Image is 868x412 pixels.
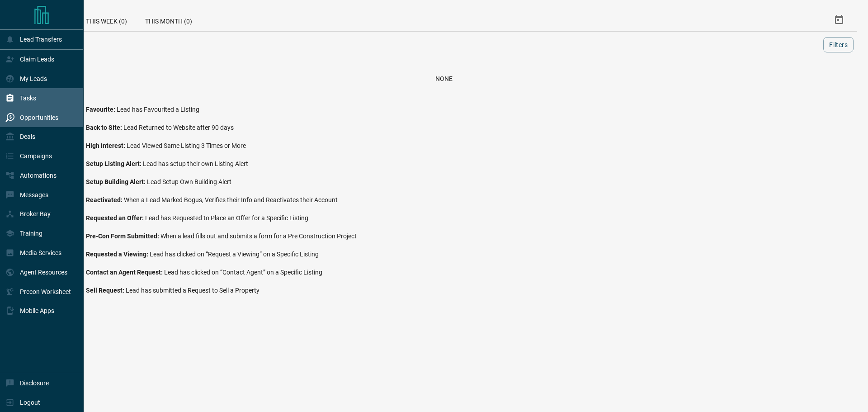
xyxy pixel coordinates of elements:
span: Lead has clicked on “Request a Viewing” on a Specific Listing [150,251,319,258]
span: When a Lead Marked Bogus, Verifies their Info and Reactivates their Account [124,196,338,204]
button: Filters [823,37,854,52]
button: Select Date Range [828,9,850,31]
div: None [42,75,846,82]
span: Lead Setup Own Building Alert [147,178,231,185]
span: Contact an Agent Request [86,269,164,276]
span: Lead Returned to Website after 90 days [123,124,234,131]
span: Reactivated [86,196,124,204]
span: Lead has clicked on “Contact Agent” on a Specific Listing [164,269,322,276]
span: High Interest [86,142,127,149]
span: Back to Site [86,124,123,131]
div: This Month (0) [136,9,201,31]
span: Requested a Viewing [86,251,150,258]
div: This Week (0) [77,9,136,31]
span: Setup Building Alert [86,178,147,185]
span: Lead has submitted a Request to Sell a Property [126,287,259,294]
span: When a lead fills out and submits a form for a Pre Construction Project [160,232,357,240]
span: Setup Listing Alert [86,160,143,167]
span: Lead has Favourited a Listing [117,106,199,113]
span: Lead has Requested to Place an Offer for a Specific Listing [145,214,308,222]
span: Lead Viewed Same Listing 3 Times or More [127,142,246,149]
span: Sell Request [86,287,126,294]
span: Favourite [86,106,117,113]
span: Requested an Offer [86,214,145,222]
span: Pre-Con Form Submitted [86,232,160,240]
span: Lead has setup their own Listing Alert [143,160,248,167]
